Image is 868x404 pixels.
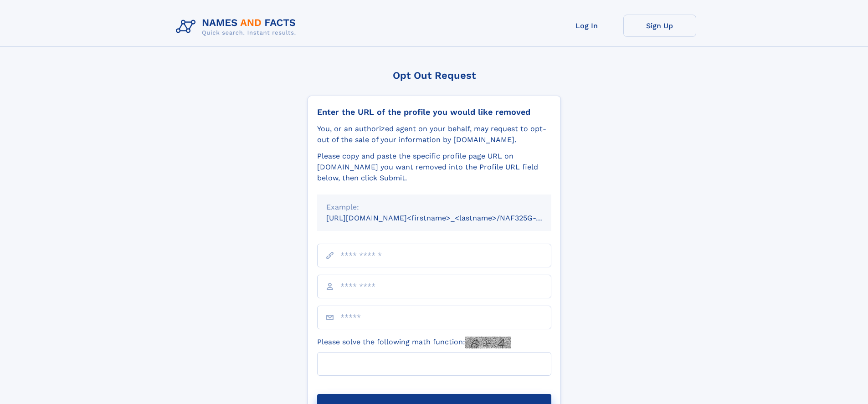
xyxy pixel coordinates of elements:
[172,15,303,39] img: Logo Names and Facts
[308,70,561,81] div: Opt Out Request
[550,15,623,37] a: Log In
[317,123,551,145] div: You, or an authorized agent on your behalf, may request to opt-out of the sale of your informatio...
[317,151,551,184] div: Please copy and paste the specific profile page URL on [DOMAIN_NAME] you want removed into the Pr...
[317,107,551,117] div: Enter the URL of the profile you would like removed
[326,202,542,213] div: Example:
[317,337,511,348] label: Please solve the following math function:
[326,214,569,222] small: [URL][DOMAIN_NAME]<firstname>_<lastname>/NAF325G-xxxxxxxx
[623,15,696,37] a: Sign Up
